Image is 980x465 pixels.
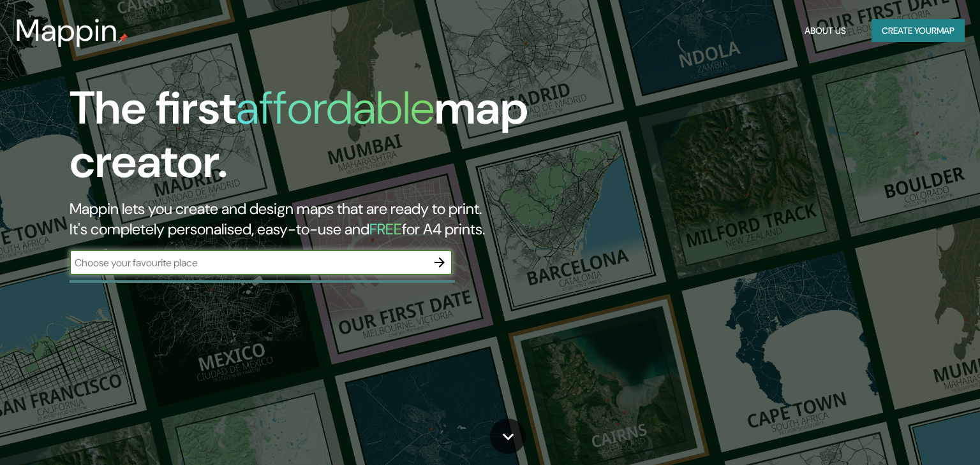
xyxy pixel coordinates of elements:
[799,19,851,43] button: About Us
[236,78,434,138] h1: affordable
[118,33,128,43] img: mappin-pin
[70,199,560,240] h2: Mappin lets you create and design maps that are ready to print. It's completely personalised, eas...
[70,255,427,270] input: Choose your favourite place
[872,19,965,43] button: Create yourmap
[15,13,118,48] h3: Mappin
[369,219,402,239] h5: FREE
[70,82,560,199] h1: The first map creator.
